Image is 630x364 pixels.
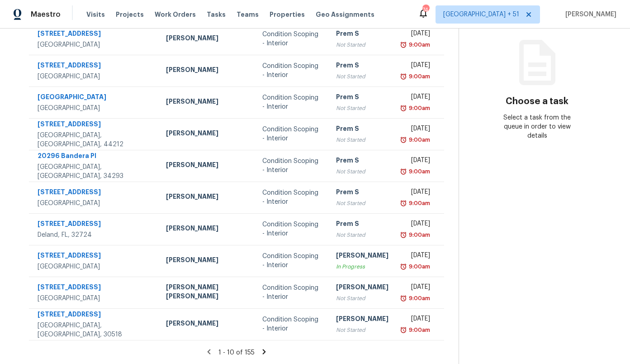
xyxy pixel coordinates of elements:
div: [STREET_ADDRESS] [38,187,152,199]
div: 9:00am [407,135,430,144]
div: Not Started [336,199,388,208]
div: Prem S [336,219,388,230]
div: [GEOGRAPHIC_DATA] [38,40,152,49]
div: 9:00am [407,167,430,176]
img: Overdue Alarm Icon [400,199,407,208]
div: [PERSON_NAME] [336,283,388,294]
div: [PERSON_NAME] [336,314,388,326]
div: [GEOGRAPHIC_DATA] [38,199,152,208]
div: [PERSON_NAME] [166,160,248,172]
div: [STREET_ADDRESS] [38,29,152,40]
div: [DATE] [403,156,430,167]
div: [PERSON_NAME] [166,255,248,267]
div: Not Started [336,135,388,144]
div: Condition Scoping - Interior [262,157,321,175]
img: Overdue Alarm Icon [400,326,407,335]
img: Overdue Alarm Icon [400,230,407,239]
div: Not Started [336,326,388,335]
div: Not Started [336,167,388,176]
span: 1 - 10 of 155 [218,350,255,356]
div: [GEOGRAPHIC_DATA], [GEOGRAPHIC_DATA], 34293 [38,163,152,181]
div: Condition Scoping - Interior [262,283,321,302]
div: 744 [422,5,429,14]
div: [STREET_ADDRESS] [38,251,152,262]
div: [DATE] [403,61,430,72]
div: [PERSON_NAME] [166,129,248,140]
div: Condition Scoping - Interior [262,93,321,111]
div: [GEOGRAPHIC_DATA], [GEOGRAPHIC_DATA], 44212 [38,131,152,149]
div: [PERSON_NAME] [166,34,248,45]
div: 9:00am [407,72,430,81]
h3: Choose a task [506,97,568,106]
div: Not Started [336,40,388,49]
span: [PERSON_NAME] [562,10,616,19]
div: Condition Scoping - Interior [262,252,321,270]
div: [GEOGRAPHIC_DATA] [38,104,152,113]
img: Overdue Alarm Icon [400,135,407,144]
div: [PERSON_NAME] [PERSON_NAME] [166,283,248,303]
span: [GEOGRAPHIC_DATA] + 51 [443,10,519,19]
div: Not Started [336,104,388,113]
div: Deland, FL, 32724 [38,230,152,239]
div: 9:00am [407,104,430,113]
div: Prem S [336,187,388,199]
span: Projects [116,10,144,19]
div: Not Started [336,230,388,239]
img: Overdue Alarm Icon [400,40,407,49]
div: [GEOGRAPHIC_DATA] [38,262,152,271]
div: [STREET_ADDRESS] [38,310,152,321]
div: [GEOGRAPHIC_DATA] [38,92,152,104]
img: Overdue Alarm Icon [400,72,407,81]
div: Condition Scoping - Interior [262,315,321,333]
div: 9:00am [407,230,430,239]
div: [DATE] [403,29,430,40]
div: Not Started [336,294,388,303]
div: Prem S [336,124,388,135]
img: Overdue Alarm Icon [400,104,407,113]
div: [PERSON_NAME] [166,319,248,330]
div: [PERSON_NAME] [166,65,248,77]
div: 9:00am [407,262,430,271]
div: [GEOGRAPHIC_DATA], [GEOGRAPHIC_DATA], 30518 [38,321,152,339]
div: [DATE] [403,251,430,262]
div: 9:00am [407,199,430,208]
span: Properties [270,10,305,19]
div: Condition Scoping - Interior [262,62,321,80]
div: [STREET_ADDRESS] [38,61,152,72]
span: Tasks [207,11,226,18]
div: [DATE] [403,314,430,326]
div: In Progress [336,262,388,271]
div: [GEOGRAPHIC_DATA] [38,294,152,303]
div: Not Started [336,72,388,81]
div: 9:00am [407,294,430,303]
div: Prem S [336,156,388,167]
div: 9:00am [407,40,430,49]
div: [DATE] [403,187,430,199]
img: Overdue Alarm Icon [400,262,407,271]
span: Maestro [31,10,61,19]
div: [PERSON_NAME] [166,97,248,108]
div: [STREET_ADDRESS] [38,120,152,131]
div: Prem S [336,92,388,104]
div: Condition Scoping - Interior [262,188,321,206]
div: [DATE] [403,283,430,294]
div: [PERSON_NAME] [166,192,248,203]
div: [STREET_ADDRESS] [38,219,152,230]
div: [DATE] [403,124,430,135]
div: [PERSON_NAME] [336,251,388,262]
div: [DATE] [403,219,430,230]
span: Teams [237,10,259,19]
div: Condition Scoping - Interior [262,220,321,238]
div: Prem S [336,29,388,40]
div: 9:00am [407,326,430,335]
div: 20296 Bandera Pl [38,151,152,163]
span: Visits [86,10,105,19]
div: [DATE] [403,92,430,104]
div: [GEOGRAPHIC_DATA] [38,72,152,81]
div: Condition Scoping - Interior [262,125,321,143]
div: Condition Scoping - Interior [262,30,321,48]
img: Overdue Alarm Icon [400,294,407,303]
div: Prem S [336,61,388,72]
div: Select a task from the queue in order to view details [498,113,576,140]
span: Geo Assignments [316,10,374,19]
